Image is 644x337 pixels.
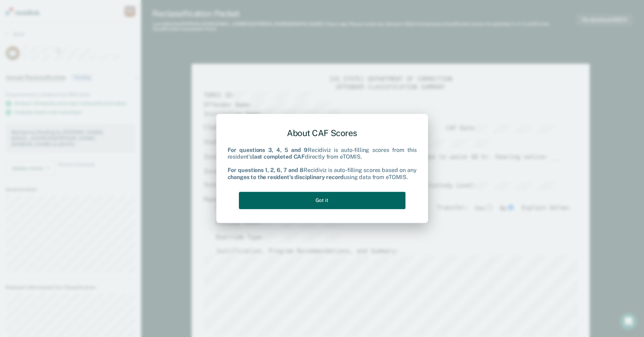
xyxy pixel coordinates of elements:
[228,174,344,180] b: changes to the resident's disciplinary record
[228,122,417,144] div: About CAF Scores
[228,147,308,153] b: For questions 3, 4, 5 and 9
[228,167,303,174] b: For questions 1, 2, 6, 7 and 8
[239,192,405,209] button: Got it
[252,153,305,160] b: last completed CAF
[228,147,417,180] div: Recidiviz is auto-filling scores from this resident's directly from eTOMIS. Recidiviz is auto-fil...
